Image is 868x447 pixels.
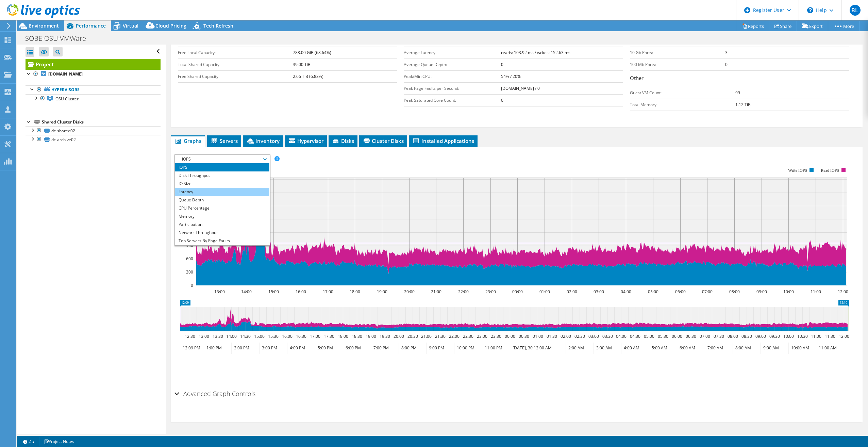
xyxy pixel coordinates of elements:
[737,21,769,31] a: Reports
[268,333,278,339] text: 15:30
[39,437,79,446] a: Project Notes
[769,21,797,31] a: Share
[729,289,739,295] text: 08:00
[26,70,161,79] a: [DOMAIN_NAME]
[288,137,323,144] span: Hypervisor
[26,59,161,70] a: Project
[178,59,293,70] td: Total Shared Capacity:
[769,333,780,339] text: 09:30
[755,333,766,339] text: 09:00
[657,333,668,339] text: 05:30
[463,333,473,339] text: 22:30
[807,7,813,13] svg: \n
[713,333,724,339] text: 07:30
[246,137,280,144] span: Inventory
[735,102,751,107] b: 1.12 TiB
[741,333,752,339] text: 08:30
[186,256,193,262] text: 600
[490,333,501,339] text: 23:30
[797,21,828,31] a: Export
[837,289,848,295] text: 12:00
[630,99,735,111] td: Total Memory:
[504,333,515,339] text: 00:00
[824,333,835,339] text: 11:30
[783,289,794,295] text: 10:00
[811,333,821,339] text: 11:00
[404,289,414,295] text: 20:00
[630,74,849,83] h3: Other
[421,333,431,339] text: 21:00
[512,289,522,295] text: 00:00
[501,62,503,67] b: 0
[293,62,311,67] b: 39.00 TiB
[699,333,710,339] text: 07:00
[191,282,193,288] text: 0
[630,87,735,99] td: Guest VM Count:
[404,82,501,94] td: Peak Page Faults per Second:
[184,333,195,339] text: 12:30
[174,137,201,144] span: Graphs
[155,22,186,29] span: Cloud Pricing
[26,126,161,135] a: dc-shared02
[404,59,501,70] td: Average Queue Depth:
[828,21,859,31] a: More
[48,71,83,77] b: [DOMAIN_NAME]
[675,289,685,295] text: 06:00
[727,333,738,339] text: 08:00
[240,333,250,339] text: 14:30
[630,47,725,59] td: 10 Gb Ports:
[351,333,362,339] text: 18:30
[175,196,269,204] li: Queue Depth
[268,289,279,295] text: 15:00
[588,333,599,339] text: 03:00
[212,333,223,339] text: 13:30
[404,70,501,82] td: Peak/Min CPU:
[725,62,728,67] b: 0
[671,333,682,339] text: 06:00
[203,22,233,29] span: Tech Refresh
[178,70,293,82] td: Free Shared Capacity:
[175,229,269,237] li: Network Throughput
[449,333,459,339] text: 22:00
[175,180,269,188] li: IO Size
[518,333,529,339] text: 00:30
[431,289,441,295] text: 21:00
[296,333,306,339] text: 16:30
[175,237,269,245] li: Top Servers By Page Faults
[18,437,39,446] a: 2
[788,168,807,173] text: Write IOPS
[501,97,503,103] b: 0
[574,333,585,339] text: 02:30
[458,289,468,295] text: 22:00
[175,188,269,196] li: Latency
[293,73,323,79] b: 2.66 TiB (6.83%)
[630,333,640,339] text: 04:30
[179,155,266,163] span: IOPS
[783,333,794,339] text: 10:00
[501,85,540,91] b: [DOMAIN_NAME] / 0
[404,47,501,59] td: Average Latency:
[175,163,269,171] li: IOPS
[407,333,418,339] text: 20:30
[26,85,161,94] a: Hypervisors
[349,289,360,295] text: 18:00
[630,59,725,70] td: 100 Mb Ports:
[485,289,496,295] text: 23:00
[532,333,543,339] text: 01:00
[702,289,712,295] text: 07:00
[175,212,269,220] li: Memory
[821,168,839,173] text: Read IOPS
[648,289,658,295] text: 05:00
[322,289,333,295] text: 17:00
[123,22,138,29] span: Virtual
[310,333,320,339] text: 17:00
[644,333,654,339] text: 05:00
[254,333,264,339] text: 15:00
[174,387,255,400] h2: Advanced Graph Controls
[323,333,334,339] text: 17:30
[186,269,193,275] text: 300
[539,289,550,295] text: 01:00
[412,137,474,144] span: Installed Applications
[26,94,161,103] a: OSU Cluster
[850,5,861,16] span: BL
